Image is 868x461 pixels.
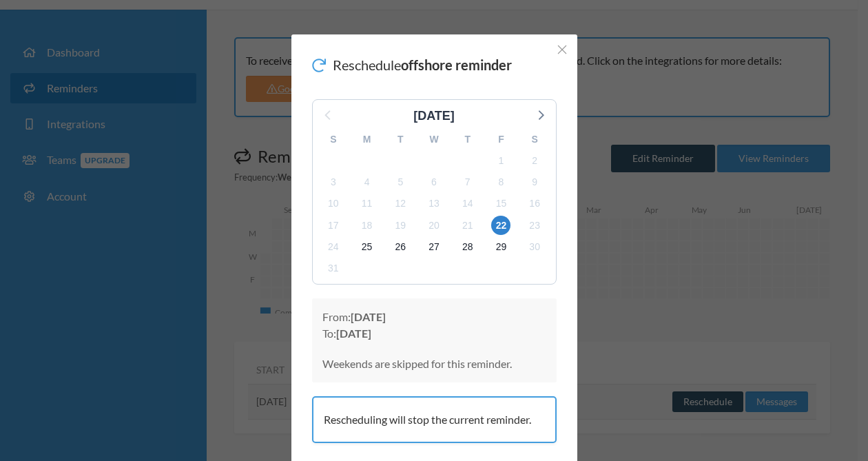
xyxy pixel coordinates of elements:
div: F [484,129,518,150]
span: Wednesday, September 3, 2025 [324,173,343,192]
span: Sunday, September 28, 2025 [458,237,477,256]
span: Monday, September 15, 2025 [491,194,510,214]
span: Tuesday, September 9, 2025 [525,173,544,192]
p: Weekends are skipped for this reminder. [322,356,546,372]
span: Thursday, September 18, 2025 [358,216,377,235]
span: Friday, September 5, 2025 [391,173,410,192]
span: Saturday, September 13, 2025 [424,194,444,214]
span: Friday, September 26, 2025 [391,237,410,256]
span: Saturday, September 27, 2025 [424,237,444,256]
span: Wednesday, September 10, 2025 [324,194,343,214]
span: Tuesday, September 23, 2025 [525,216,544,235]
span: Thursday, September 25, 2025 [358,237,377,256]
span: Sunday, September 7, 2025 [458,173,477,192]
span: Wednesday, September 24, 2025 [324,237,343,256]
div: T [384,129,417,150]
span: Monday, September 1, 2025 [491,152,510,171]
span: Saturday, September 20, 2025 [424,216,444,235]
span: Sunday, September 21, 2025 [458,216,477,235]
span: Friday, September 19, 2025 [391,216,410,235]
span: Thursday, September 4, 2025 [358,173,377,192]
button: Close [554,41,570,58]
strong: [DATE] [336,327,371,340]
span: Monday, September 22, 2025 [491,216,510,235]
strong: [DATE] [351,310,386,323]
span: Tuesday, September 2, 2025 [525,152,544,171]
span: Monday, September 8, 2025 [491,173,510,192]
div: [DATE] [408,107,460,125]
span: Sunday, September 14, 2025 [458,194,477,214]
span: Tuesday, September 30, 2025 [525,237,544,256]
span: Monday, September 29, 2025 [491,237,510,256]
div: S [317,129,351,150]
span: Saturday, September 6, 2025 [424,173,444,192]
span: Thursday, September 11, 2025 [358,194,377,214]
span: Tuesday, September 16, 2025 [525,194,544,214]
span: Friday, September 12, 2025 [391,194,410,214]
div: Rescheduling will stop the current reminder. [312,396,557,443]
div: M [350,129,384,150]
div: W [417,129,451,150]
span: Wednesday, October 1, 2025 [324,259,343,278]
strong: offshore reminder [401,57,512,73]
div: S [518,129,552,150]
span: Wednesday, September 17, 2025 [324,216,343,235]
h2: Reschedule [312,55,512,74]
p: From: To: [322,309,546,342]
div: T [451,129,484,150]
